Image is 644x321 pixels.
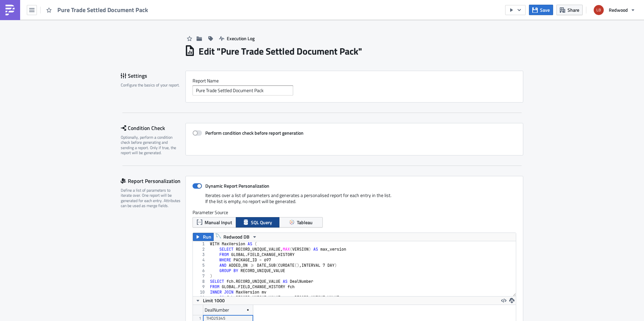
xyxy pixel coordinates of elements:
button: Manual Input [193,217,236,228]
span: Execution Log [227,35,255,42]
button: Limit 1000 [193,297,227,305]
span: Run [203,233,211,241]
span: Redwood [609,6,628,13]
div: 2 [193,247,209,252]
div: 6 [193,268,209,273]
span: Manual Input [205,219,232,226]
div: 3 [193,252,209,257]
div: Define a list of parameters to iterate over. One report will be generated for each entry. Attribu... [121,188,181,208]
div: Optionally, perform a condition check before generating and sending a report. Only if true, the r... [121,135,181,155]
div: 11 [193,295,209,300]
button: Redwood [590,3,639,17]
button: Redwood DB [213,233,260,241]
div: 5 [193,263,209,268]
div: Settings [121,71,185,81]
label: Report Nam﻿e [193,78,516,84]
div: 9 [193,284,209,290]
div: 10 [193,290,209,295]
img: Avatar [593,4,604,16]
div: Condition Check [121,123,185,133]
span: Pure Trade Settled Document Pack [57,6,149,14]
span: SQL Query [251,219,272,226]
label: Parameter Source [193,209,516,215]
img: PushMetrics [5,5,15,15]
span: Limit 1000 [203,297,225,304]
div: DealNumber [205,305,229,315]
span: Redwood DB [223,233,250,241]
div: 7 [193,273,209,279]
span: Tableau [297,219,313,226]
button: Share [556,5,583,15]
div: Iterates over a list of parameters and generates a personalised report for each entry in the list... [193,192,516,209]
iframe: Intercom live chat [621,298,637,314]
div: 8 [193,279,209,284]
span: Share [568,6,579,13]
button: SQL Query [236,217,279,228]
button: Save [529,5,553,15]
div: 4 [193,257,209,263]
strong: Dynamic Report Personalization [205,182,269,189]
strong: Perform condition check before report generation [205,129,304,136]
button: Run [193,233,214,241]
button: Execution Log [216,33,258,44]
div: Report Personalization [121,176,185,186]
h1: Edit " Pure Trade Settled Document Pack " [199,45,362,57]
span: Save [540,6,550,13]
div: Configure the basics of your report. [121,82,181,87]
div: 1 [193,241,209,247]
button: Tableau [279,217,323,228]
